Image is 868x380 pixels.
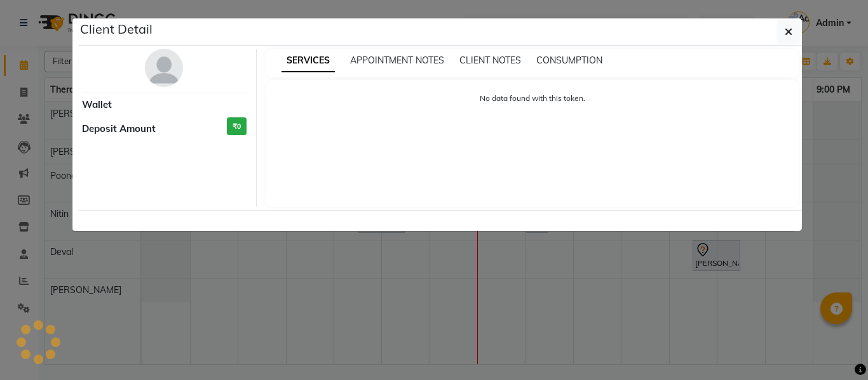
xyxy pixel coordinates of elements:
[459,55,521,66] span: CLIENT NOTES
[82,122,156,136] span: Deposit Amount
[80,20,153,39] h5: Client Detail
[350,55,444,66] span: APPOINTMENT NOTES
[82,98,112,112] span: Wallet
[536,55,602,66] span: CONSUMPTION
[279,93,787,104] p: No data found with this token.
[227,117,247,136] h3: ₹0
[145,49,183,87] img: avatar
[281,49,335,72] span: SERVICES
